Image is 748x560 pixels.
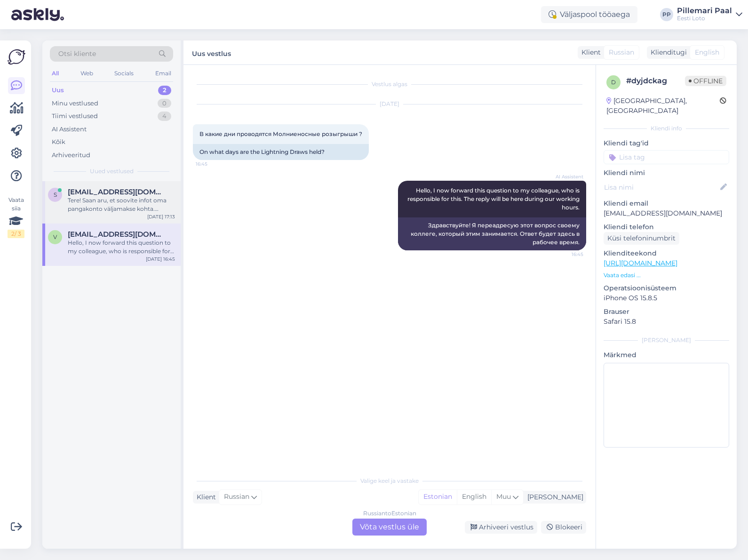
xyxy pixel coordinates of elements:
[193,80,586,88] div: Vestlus algas
[677,15,732,22] div: Eesti Loto
[604,182,718,192] input: Lisa nimi
[90,167,134,176] span: Uued vestlused
[604,271,729,280] p: Vaata edasi ...
[8,48,25,66] img: Askly Logo
[604,248,729,258] p: Klienditeekond
[50,67,61,80] div: All
[158,112,171,121] div: 4
[52,99,98,108] div: Minu vestlused
[604,317,729,327] p: Safari 15.8
[146,256,175,263] div: [DATE] 16:45
[541,6,637,23] div: Väljaspool tööaega
[68,188,166,196] span: saultoomas@gmail.com
[58,49,96,59] span: Otsi kliente
[604,232,679,245] div: Küsi telefoninumbrit
[604,350,729,360] p: Märkmed
[695,48,719,57] span: English
[68,230,166,239] span: vsfdm@protonmail.com
[54,191,57,198] span: s
[193,100,586,108] div: [DATE]
[604,222,729,232] p: Kliendi telefon
[604,293,729,303] p: iPhone OS 15.8.5
[457,490,491,504] div: English
[68,239,175,256] div: Hello, I now forward this question to my colleague, who is responsible for this. The reply will b...
[647,48,687,57] div: Klienditugi
[68,196,175,213] div: Tere! Saan aru, et soovite infot oma pangakonto väljamakse kohta. Edastame [PERSON_NAME] päringu ...
[604,208,729,218] p: [EMAIL_ADDRESS][DOMAIN_NAME]
[52,125,87,134] div: AI Assistent
[606,96,720,116] div: [GEOGRAPHIC_DATA], [GEOGRAPHIC_DATA]
[112,67,135,80] div: Socials
[199,130,362,137] span: В какие дни проводятся Молниеносные розыгрыши ?
[604,124,729,133] div: Kliendi info
[398,217,586,250] div: Здравствуйте! Я переадресую этот вопрос своему коллеге, который этим занимается. Ответ будет здес...
[609,48,634,57] span: Russian
[548,251,583,258] span: 16:45
[626,75,685,87] div: # dyjdckag
[578,48,601,57] div: Klient
[193,477,586,485] div: Valige keel ja vastake
[158,99,171,108] div: 0
[8,230,24,238] div: 2 / 3
[604,307,729,317] p: Brauser
[660,8,673,21] div: PP
[604,259,677,267] a: [URL][DOMAIN_NAME]
[193,492,216,502] div: Klient
[52,86,64,95] div: Uus
[604,168,729,178] p: Kliendi nimi
[604,283,729,293] p: Operatsioonisüsteem
[196,160,231,168] span: 16:45
[496,492,511,501] span: Muu
[541,521,586,534] div: Blokeeri
[407,187,581,211] span: Hello, I now forward this question to my colleague, who is responsible for this. The reply will b...
[79,67,95,80] div: Web
[352,519,427,536] div: Võta vestlus üle
[52,151,90,160] div: Arhiveeritud
[53,233,57,240] span: v
[193,144,369,160] div: On what days are the Lightning Draws held?
[158,86,171,95] div: 2
[548,173,583,180] span: AI Assistent
[604,336,729,344] div: [PERSON_NAME]
[685,76,726,86] span: Offline
[192,46,231,59] label: Uus vestlus
[52,112,98,121] div: Tiimi vestlused
[604,150,729,164] input: Lisa tag
[604,199,729,208] p: Kliendi email
[465,521,537,534] div: Arhiveeri vestlus
[604,138,729,148] p: Kliendi tag'id
[677,7,742,22] a: Pillemari PaalEesti Loto
[224,492,249,502] span: Russian
[363,509,416,518] div: Russian to Estonian
[153,67,173,80] div: Email
[524,492,583,502] div: [PERSON_NAME]
[8,196,24,238] div: Vaata siia
[419,490,457,504] div: Estonian
[611,79,616,86] span: d
[52,137,65,147] div: Kõik
[677,7,732,15] div: Pillemari Paal
[147,213,175,220] div: [DATE] 17:13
